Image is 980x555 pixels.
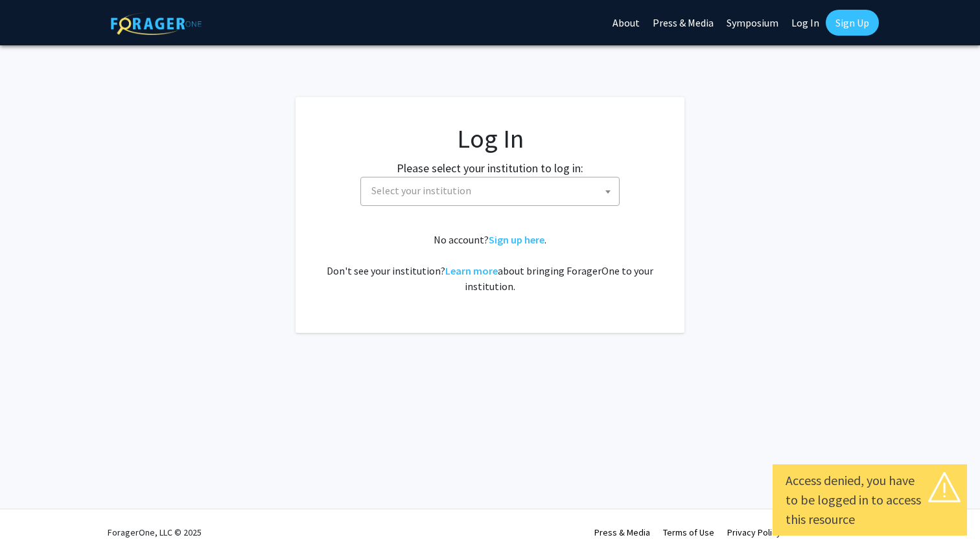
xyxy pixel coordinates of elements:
[366,177,619,204] span: Select your institution
[371,184,471,197] span: Select your institution
[663,527,714,538] a: Terms of Use
[360,177,620,206] span: Select your institution
[397,159,583,177] label: Please select your institution to log in:
[321,123,659,154] h1: Log In
[786,471,954,529] div: Access denied, you have to be logged in to access this resource
[108,510,202,555] div: ForagerOne, LLC © 2025
[727,527,781,538] a: Privacy Policy
[594,527,650,538] a: Press & Media
[321,232,659,294] div: No account? . Don't see your institution? about bringing ForagerOne to your institution.
[111,12,202,35] img: ForagerOne Logo
[445,264,498,277] a: Learn more about bringing ForagerOne to your institution
[489,233,544,246] a: Sign up here
[826,10,879,36] a: Sign Up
